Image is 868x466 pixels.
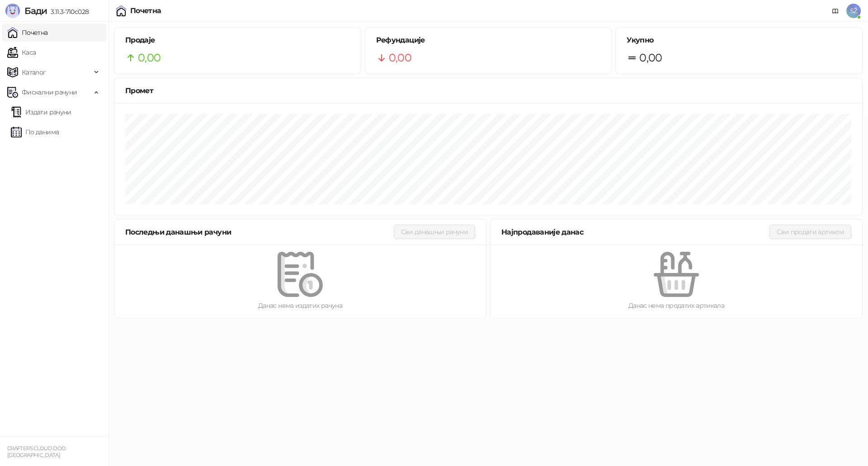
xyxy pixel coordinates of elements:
[376,35,601,46] h5: Рефундације
[828,4,843,18] a: Документација
[11,123,59,141] a: По данима
[505,301,848,311] div: Данас нема продатих артикала
[7,445,66,458] small: CRAFTERS CLOUD DOO [GEOGRAPHIC_DATA]
[138,49,160,66] span: 0,00
[11,103,71,121] a: Издати рачуни
[130,7,161,14] div: Почетна
[394,225,475,239] button: Сви данашњи рачуни
[22,83,77,101] span: Фискални рачуни
[627,35,851,46] h5: Укупно
[769,225,851,239] button: Сви продати артикли
[7,43,36,61] a: Каса
[24,5,47,16] span: Бади
[639,49,662,66] span: 0,00
[125,85,851,96] div: Промет
[389,49,411,66] span: 0,00
[125,226,394,238] div: Последњи данашњи рачуни
[7,24,48,42] a: Почетна
[5,4,20,18] img: Logo
[22,63,46,81] span: Каталог
[501,226,769,238] div: Најпродаваније данас
[125,35,350,46] h5: Продаје
[129,301,472,311] div: Данас нема издатих рачуна
[47,8,89,16] span: 3.11.3-710c028
[846,4,861,18] span: SŽ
